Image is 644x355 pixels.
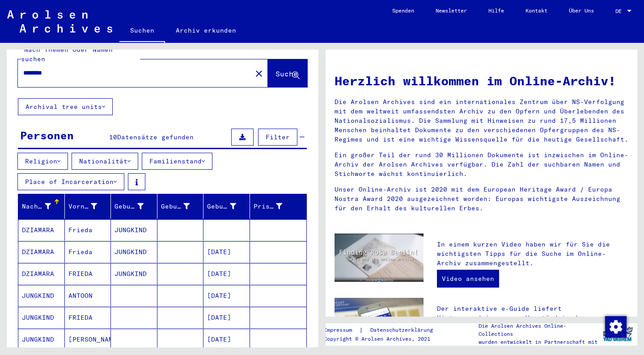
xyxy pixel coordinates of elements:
mat-cell: JUNGKIND [111,263,157,284]
div: Nachname [22,199,64,213]
div: Personen [20,127,74,143]
p: Die Arolsen Archives sind ein internationales Zentrum über NS-Verfolgung mit dem weltweit umfasse... [335,97,628,144]
mat-cell: JUNGKIND [111,219,157,241]
div: Geburt‏ [161,199,203,213]
span: Datensätze gefunden [117,133,194,141]
mat-cell: [DATE] [203,285,250,306]
span: Filter [266,133,290,141]
button: Archival tree units [18,98,113,115]
button: Filter [258,129,297,146]
div: Geburtsdatum [207,202,236,211]
button: Familienstand [142,153,212,170]
img: Zustimmung ändern [605,316,627,338]
a: Archiv erkunden [165,20,247,41]
span: 10 [109,133,117,141]
div: Prisoner # [254,202,283,211]
mat-cell: [DATE] [203,329,250,350]
mat-header-cell: Geburtsname [111,194,157,219]
p: Unser Online-Archiv ist 2020 mit dem European Heritage Award / Europa Nostra Award 2020 ausgezeic... [335,185,628,213]
img: yv_logo.png [601,323,635,345]
mat-cell: [DATE] [203,241,250,263]
div: Nachname [22,202,51,211]
mat-cell: [PERSON_NAME] [65,329,111,350]
mat-cell: ANTOON [65,285,111,306]
mat-cell: JUNGKIND [18,329,65,350]
p: In einem kurzen Video haben wir für Sie die wichtigsten Tipps für die Suche im Online-Archiv zusa... [437,240,628,268]
div: Geburtsname [114,199,157,213]
mat-cell: JUNGKIND [18,285,65,306]
div: Geburtsdatum [207,199,250,213]
mat-cell: FRIEDA [65,307,111,328]
mat-header-cell: Nachname [18,194,65,219]
p: Copyright © Arolsen Archives, 2021 [324,335,444,343]
button: Place of Incarceration [17,173,124,190]
button: Nationalität [72,153,138,170]
a: Suchen [119,20,165,43]
mat-cell: [DATE] [203,307,250,328]
mat-header-cell: Vorname [65,194,111,219]
p: Ein großer Teil der rund 30 Millionen Dokumente ist inzwischen im Online-Archiv der Arolsen Archi... [335,150,628,179]
mat-cell: FRIEDA [65,263,111,284]
mat-header-cell: Geburtsdatum [203,194,250,219]
img: Arolsen_neg.svg [7,10,112,33]
mat-header-cell: Prisoner # [250,194,307,219]
a: Video ansehen [437,270,499,288]
mat-cell: JUNGKIND [18,307,65,328]
p: Die Arolsen Archives Online-Collections [479,322,598,338]
mat-cell: Frieda [65,219,111,241]
button: Clear [250,64,268,82]
div: | [324,326,444,335]
button: Suche [268,59,307,87]
mat-cell: DZIAMARA [18,219,65,241]
p: wurden entwickelt in Partnerschaft mit [479,338,598,346]
a: Impressum [324,326,359,335]
button: Religion [17,153,68,170]
span: Suche [275,69,298,78]
div: Geburt‏ [161,202,190,211]
mat-cell: Frieda [65,241,111,263]
mat-cell: DZIAMARA [18,263,65,284]
div: Prisoner # [254,199,296,213]
a: Datenschutzerklärung [363,326,444,335]
mat-header-cell: Geburt‏ [157,194,204,219]
mat-cell: JUNGKIND [111,241,157,263]
div: Geburtsname [114,202,144,211]
div: Vorname [68,199,111,213]
img: video.jpg [335,234,424,282]
span: DE [615,8,625,14]
mat-cell: [DATE] [203,263,250,284]
h1: Herzlich willkommen im Online-Archiv! [335,71,628,90]
div: Vorname [68,202,97,211]
mat-cell: DZIAMARA [18,241,65,263]
mat-icon: close [254,68,264,79]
